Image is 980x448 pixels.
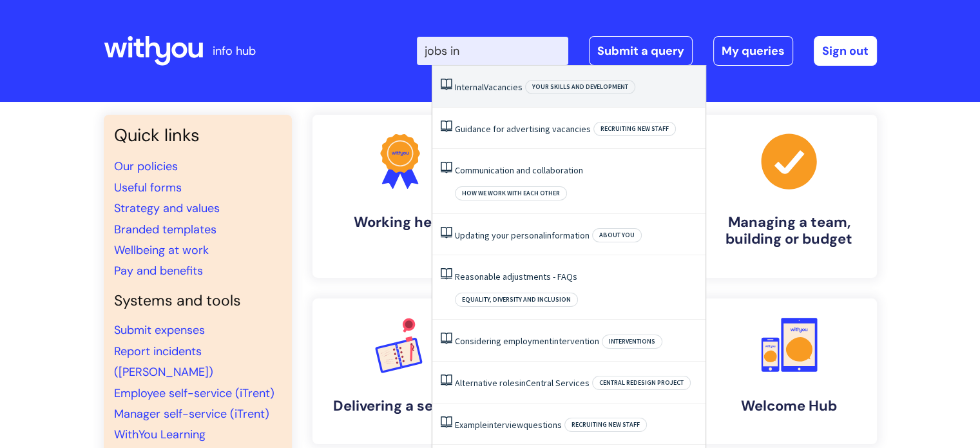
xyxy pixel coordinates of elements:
[545,229,590,241] span: information
[417,37,568,65] input: Search
[814,36,877,66] a: Sign out
[114,292,282,310] h4: Systems and tools
[213,41,256,61] p: info hub
[702,298,877,444] a: Welcome Hub
[114,242,209,258] a: Wellbeing at work
[114,406,269,422] a: Manager self-service (iTrent)
[455,271,577,282] a: Reasonable adjustments - FAQs
[323,214,477,231] h4: Working here
[592,228,642,242] span: About you
[455,419,562,431] a: Exampleinterviewquestions
[312,115,488,278] a: Working here
[602,335,662,349] span: Interventions
[552,335,599,347] span: intervention
[323,398,477,414] h4: Delivering a service
[455,229,590,241] a: Updating your personalinformation
[114,322,205,338] a: Submit expenses
[114,125,282,146] h3: Quick links
[455,293,578,307] span: Equality, Diversity and Inclusion
[712,398,867,414] h4: Welcome Hub
[114,159,178,174] a: Our policies
[712,214,867,248] h4: Managing a team, building or budget
[114,263,203,278] a: Pay and benefits
[455,81,523,93] a: InternalVacancies
[312,298,488,444] a: Delivering a service
[114,385,274,401] a: Employee self-service (iTrent)
[417,36,877,66] div: | -
[455,335,599,347] a: Considering employmentintervention
[114,344,213,380] a: Report incidents ([PERSON_NAME])
[519,377,526,389] span: in
[114,222,216,237] a: Branded templates
[564,418,647,432] span: Recruiting new staff
[487,419,523,431] span: interview
[455,81,484,93] span: Internal
[702,115,877,278] a: Managing a team, building or budget
[114,180,182,195] a: Useful forms
[525,80,635,94] span: Your skills and development
[713,36,793,66] a: My queries
[455,377,590,389] a: Alternative rolesinCentral Services
[455,164,583,176] a: Communication and collaboration
[114,200,220,216] a: Strategy and values
[589,36,693,66] a: Submit a query
[593,122,676,136] span: Recruiting new staff
[114,427,206,442] a: WithYou Learning
[455,186,567,200] span: How we work with each other
[592,376,691,390] span: Central redesign project
[455,123,591,135] a: Guidance for advertising vacancies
